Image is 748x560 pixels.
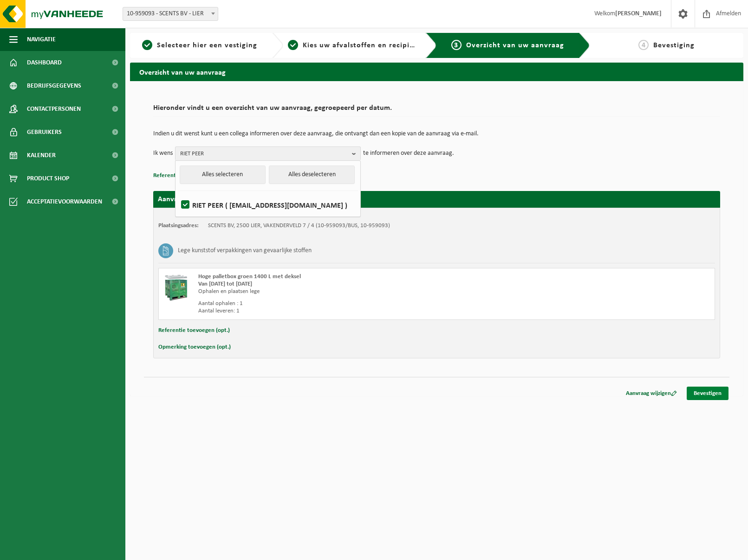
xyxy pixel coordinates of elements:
span: Overzicht van uw aanvraag [466,42,564,49]
strong: Van [DATE] tot [DATE] [198,281,252,287]
button: Referentie toevoegen (opt.) [158,325,230,337]
span: RIET PEER [180,147,348,161]
button: Alles selecteren [180,165,266,184]
h2: Overzicht van uw aanvraag [130,63,743,81]
strong: Aanvraag voor [DATE] [158,196,228,203]
h3: Lege kunststof verpakkingen van gevaarlijke stoffen [178,243,312,258]
img: PB-HB-1400-HPE-GN-11.png [163,273,189,301]
span: Gebruikers [27,121,62,144]
p: Indien u dit wenst kunt u een collega informeren over deze aanvraag, die ontvangt dan een kopie v... [153,131,720,137]
label: RIET PEER ( [EMAIL_ADDRESS][DOMAIN_NAME] ) [179,198,356,212]
span: 2 [288,40,298,50]
span: Product Shop [27,167,69,190]
span: Acceptatievoorwaarden [27,190,102,213]
span: 10-959093 - SCENTS BV - LIER [123,7,218,21]
span: Kies uw afvalstoffen en recipiënten [303,42,430,49]
a: 1Selecteer hier een vestiging [135,40,265,51]
h2: Hieronder vindt u een overzicht van uw aanvraag, gegroepeerd per datum. [153,104,720,117]
span: 4 [638,40,649,50]
span: Dashboard [27,51,62,74]
p: te informeren over deze aanvraag. [363,146,454,160]
div: Aantal leveren: 1 [198,307,472,315]
strong: [PERSON_NAME] [615,10,662,17]
div: Aantal ophalen : 1 [198,300,472,307]
button: Referentie toevoegen (opt.) [153,170,225,182]
span: Navigatie [27,28,56,51]
a: Aanvraag wijzigen [619,387,684,400]
button: Opmerking toevoegen (opt.) [158,341,231,353]
span: Bevestiging [653,42,695,49]
td: SCENTS BV, 2500 LIER, VAKENDERVELD 7 / 4 (10-959093/BUS, 10-959093) [208,222,390,229]
span: 10-959093 - SCENTS BV - LIER [123,7,218,20]
button: Alles deselecteren [269,165,355,184]
button: RIET PEER [175,146,361,160]
p: Ik wens [153,146,173,160]
span: 1 [142,40,152,50]
span: Selecteer hier een vestiging [157,42,257,49]
a: 2Kies uw afvalstoffen en recipiënten [288,40,418,51]
span: Contactpersonen [27,97,81,121]
span: 3 [451,40,462,50]
span: Bedrijfsgegevens [27,74,81,97]
span: Hoge palletbox groen 1400 L met deksel [198,274,301,280]
span: Kalender [27,144,56,167]
strong: Plaatsingsadres: [158,223,199,229]
a: Bevestigen [687,387,728,400]
div: Ophalen en plaatsen lege [198,288,472,295]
